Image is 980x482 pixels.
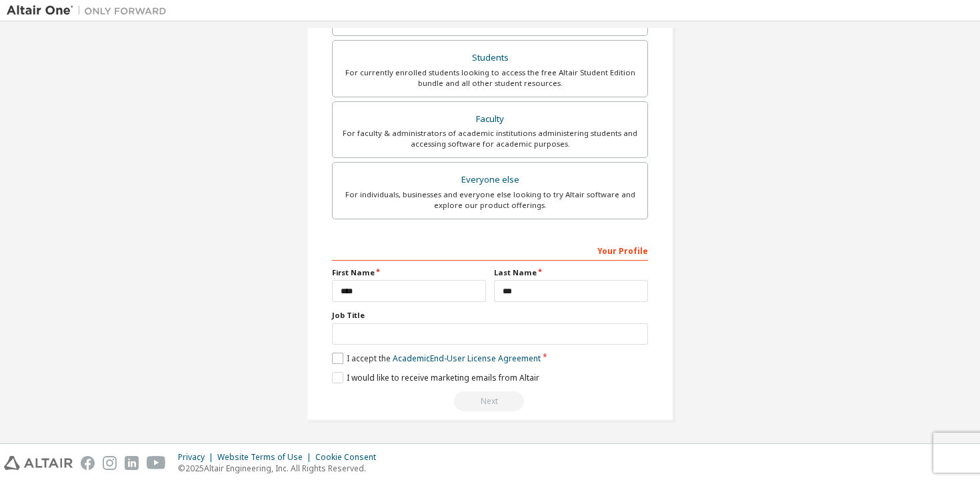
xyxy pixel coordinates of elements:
[81,456,95,470] img: facebook.svg
[341,49,639,67] div: Students
[7,4,173,17] img: Altair One
[341,171,639,189] div: Everyone else
[332,310,648,321] label: Job Title
[217,452,315,463] div: Website Terms of Use
[332,372,539,383] label: I would like to receive marketing emails from Altair
[103,456,117,470] img: instagram.svg
[332,239,648,261] div: Your Profile
[341,110,639,129] div: Faculty
[315,452,384,463] div: Cookie Consent
[147,456,166,470] img: youtube.svg
[4,456,73,470] img: altair_logo.svg
[341,189,639,211] div: For individuals, businesses and everyone else looking to try Altair software and explore our prod...
[332,391,648,411] div: Read and acccept EULA to continue
[178,463,384,474] p: © 2025 Altair Engineering, Inc. All Rights Reserved.
[341,128,639,149] div: For faculty & administrators of academic institutions administering students and accessing softwa...
[332,353,541,364] label: I accept the
[494,267,648,278] label: Last Name
[125,456,139,470] img: linkedin.svg
[341,67,639,89] div: For currently enrolled students looking to access the free Altair Student Edition bundle and all ...
[332,267,486,278] label: First Name
[178,452,217,463] div: Privacy
[393,353,541,364] a: Academic End-User License Agreement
